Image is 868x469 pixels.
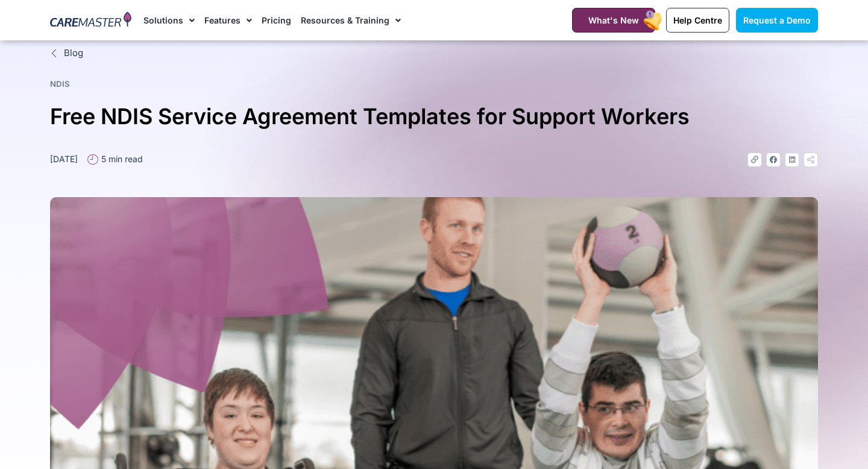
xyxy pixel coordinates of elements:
h1: Free NDIS Service Agreement Templates for Support Workers [50,99,818,134]
span: Request a Demo [743,15,811,25]
span: What's New [588,15,639,25]
span: 5 min read [98,153,143,165]
a: Blog [50,46,818,60]
img: CareMaster Logo [50,11,131,30]
span: Help Centre [673,15,722,25]
span: Blog [61,46,83,60]
a: Help Centre [666,8,729,33]
a: What's New [572,8,655,33]
a: Request a Demo [736,8,818,33]
time: [DATE] [50,154,78,164]
a: NDIS [50,79,70,89]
